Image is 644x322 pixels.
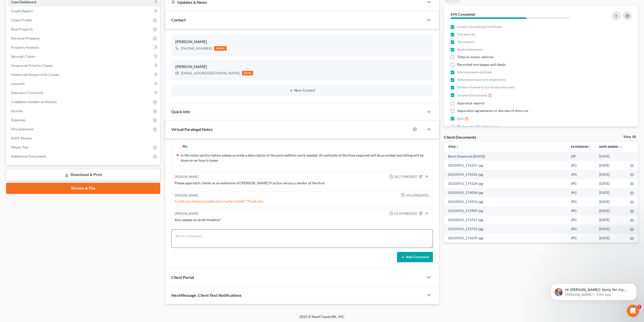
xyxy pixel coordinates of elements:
[448,145,459,149] a: Titleunfold_more
[567,215,595,224] td: JPG
[595,170,626,179] td: [DATE]
[11,63,53,68] span: Unsecured Priority Claims
[567,161,595,170] td: JPG
[171,275,194,280] span: Client Portal
[7,43,160,52] a: Property Analysis
[595,152,626,161] td: [DATE]
[394,211,417,216] span: 03:41PM[DATE]
[444,234,567,243] td: 20250915_173639-jpg
[6,183,160,194] a: Review & File
[181,46,212,51] div: [PHONE_NUMBER]
[214,46,227,51] div: mobile
[595,161,626,170] td: [DATE]
[567,206,595,215] td: JPG
[567,197,595,206] td: JPG
[7,88,160,97] a: Executory Contracts
[11,27,33,31] span: Real Property
[175,199,430,204] div: Could you please provide your contact email ? Thank you.
[595,206,626,215] td: [DATE]
[444,197,567,206] td: 20250915_173933-jpg
[22,15,85,39] span: Hi [PERSON_NAME]! Sorry for my confusion on this, but would you be able to let me know why you wo...
[619,145,622,149] i: expand_more
[11,127,33,131] span: Miscellaneous
[175,174,198,180] div: [PERSON_NAME]
[595,179,626,188] td: [DATE]
[567,188,595,197] td: JPG
[595,234,626,243] td: [DATE]
[7,79,160,88] a: Lawsuits
[175,39,429,45] div: [PERSON_NAME]
[11,136,32,140] span: SOFA Review
[444,206,567,215] td: 20250915_173909-jpg
[567,152,595,161] td: ZIP
[11,36,40,40] span: Personal Property
[11,100,57,104] span: Codebtors Insiders & Notices
[11,18,32,22] span: Client Profile
[175,64,429,70] div: [PERSON_NAME]
[181,144,430,149] div: - No
[595,188,626,197] td: [DATE]
[595,225,626,234] td: [DATE]
[444,188,567,197] td: 20250915_174058-jpg
[571,145,591,149] a: Extensionunfold_more
[457,70,492,75] span: Life insurance policies
[599,145,622,149] a: Date Added expand_more
[181,153,430,163] div: In the notes section below please provide a description of the post-petition work needed. An esti...
[457,77,506,82] span: Retirement account statements
[567,179,595,188] td: JPG
[7,70,160,79] a: Unsecured Nonpriority Claims
[11,91,43,95] span: Executory Contracts
[457,93,487,98] span: Income Documents
[171,293,242,298] span: NextMessage: Client Text Notifications
[595,197,626,206] td: [DATE]
[623,135,636,139] a: View All
[637,305,641,309] span: 5
[171,17,186,22] span: Contact
[588,145,591,149] i: unfold_more
[457,54,494,60] span: Titles to motor vehicles
[595,215,626,224] td: [DATE]
[457,116,464,121] span: Bills
[457,85,514,90] span: Drivers license & social security card
[11,45,39,49] span: Property Analysis
[567,225,595,234] td: JPG
[11,72,59,77] span: Unsecured Nonpriority Claims
[6,169,160,181] a: Download & Print
[457,124,499,129] span: Bankruptcy Questionnaire
[175,89,429,93] button: New Contact
[457,24,502,29] span: Credit Counseling Certificate
[394,174,417,179] span: 08:27PM[DATE]
[451,12,475,16] strong: 64% Completed
[567,170,595,179] td: JPG
[11,81,25,86] span: Lawsuits
[175,211,198,216] div: [PERSON_NAME]
[444,179,567,188] td: 20250915_174124-jpg
[22,19,87,24] p: Message from James, sent 53m ago
[7,61,160,70] a: Unsecured Priority Claims
[171,109,190,114] span: Quick Info
[456,145,459,149] i: unfold_more
[457,62,506,67] span: Recorded mortgages and deeds
[627,305,639,317] iframe: Intercom live chat
[457,108,528,113] span: Separation agreements or decrees of divorces
[7,134,160,143] a: SOFA Review
[171,127,213,132] span: Virtual Paralegal Notes
[444,225,567,234] td: 20250915_173719-jpg
[242,71,253,75] div: home
[567,234,595,243] td: JPG
[175,193,198,198] div: [PERSON_NAME]
[444,215,567,224] td: 20250915_173757-jpg
[11,54,35,58] span: Secured Claims
[7,52,160,61] a: Secured Claims
[7,7,160,16] a: Credit Report
[543,273,644,308] iframe: Intercom notifications message
[457,47,483,52] span: Bank statements
[175,217,430,222] div: Any update on draft timeline?
[457,39,475,44] span: Tax returns
[11,109,23,113] span: Income
[11,9,33,13] span: Credit Report
[444,134,476,140] div: Client Documents
[11,154,47,158] span: Additional Documents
